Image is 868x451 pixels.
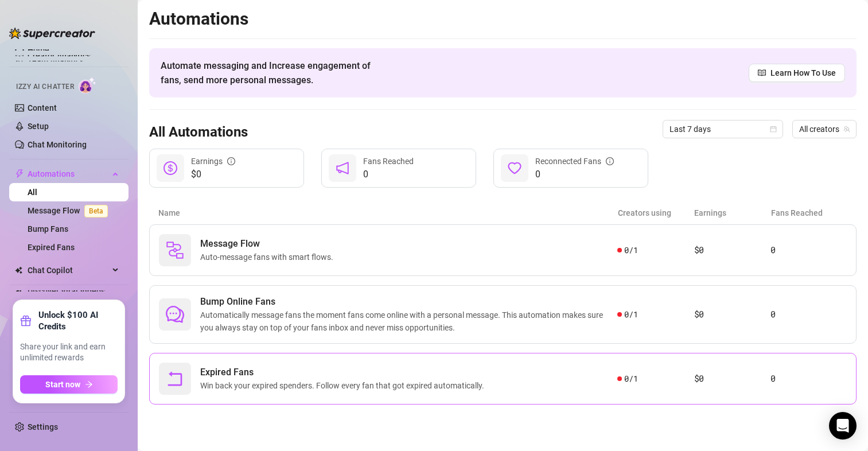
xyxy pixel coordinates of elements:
[363,168,414,181] span: 0
[149,123,248,142] h3: All Automations
[200,379,489,392] span: Win back your expired spenders. Follow every fan that got expired automatically.
[770,308,847,321] article: 0
[694,207,770,219] article: Earnings
[770,372,847,386] article: 0
[28,140,87,149] a: Chat Monitoring
[200,309,617,334] span: Automatically message fans the moment fans come online with a personal message. This automation m...
[9,28,95,39] img: logo-BBDzfeDw.svg
[28,206,112,215] a: Message FlowBeta
[606,157,614,165] span: info-circle
[20,341,118,364] span: Share your link and earn unlimited rewards
[200,251,338,263] span: Auto-message fans with smart flows.
[200,295,617,309] span: Bump Online Fans
[28,286,105,296] a: Discover Viral Videos
[20,375,118,394] button: Start nowarrow-right
[694,308,770,321] article: $0
[618,207,694,219] article: Creators using
[28,261,109,279] span: Chat Copilot
[28,56,84,65] a: Team Analytics
[200,237,338,251] span: Message Flow
[166,241,184,259] img: svg%3e
[16,81,74,92] span: Izzy AI Chatter
[149,8,857,30] h2: Automations
[770,126,777,133] span: calendar
[694,372,770,386] article: $0
[28,45,49,55] a: Home
[535,155,614,168] div: Reconnected Fans
[28,243,75,252] a: Expired Fans
[191,168,235,181] span: $0
[38,309,118,332] strong: Unlock $100 AI Credits
[164,161,177,175] span: dollar
[508,161,521,175] span: heart
[363,157,414,166] span: Fans Reached
[749,64,845,82] a: Learn How To Use
[20,315,32,326] span: gift
[694,243,770,257] article: $0
[28,165,109,183] span: Automations
[28,224,68,234] a: Bump Fans
[624,372,637,385] span: 0 / 1
[829,412,857,440] div: Open Intercom Messenger
[336,161,349,175] span: notification
[535,168,614,181] span: 0
[670,120,776,138] span: Last 7 days
[200,366,489,379] span: Expired Fans
[227,157,235,165] span: info-circle
[770,243,847,257] article: 0
[28,103,57,112] a: Content
[79,77,96,94] img: AI Chatter
[166,370,184,388] span: rollback
[15,266,22,274] img: Chat Copilot
[28,46,119,65] a: Creator Analytics
[758,69,766,77] span: read
[158,207,618,219] article: Name
[166,305,184,324] span: comment
[28,422,58,431] a: Settings
[85,380,93,388] span: arrow-right
[771,207,847,219] article: Fans Reached
[15,169,24,178] span: thunderbolt
[191,155,235,168] div: Earnings
[624,244,637,256] span: 0 / 1
[28,122,49,131] a: Setup
[161,59,382,87] span: Automate messaging and Increase engagement of fans, send more personal messages.
[843,126,850,133] span: team
[28,188,37,197] a: All
[799,120,850,138] span: All creators
[770,67,836,79] span: Learn How To Use
[45,380,80,389] span: Start now
[84,205,108,217] span: Beta
[624,308,637,321] span: 0 / 1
